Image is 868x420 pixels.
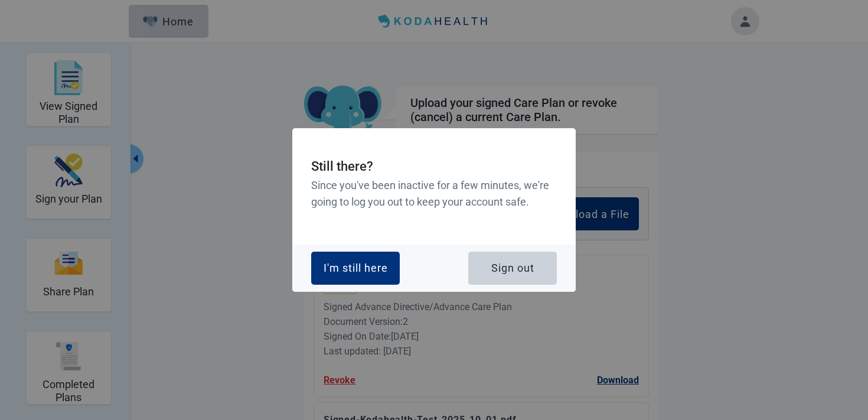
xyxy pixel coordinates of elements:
[324,262,388,274] div: I'm still here
[468,252,557,285] button: Sign out
[311,252,400,285] button: I'm still here
[311,177,557,211] h3: Since you've been inactive for a few minutes, we're going to log you out to keep your account safe.
[491,262,534,274] div: Sign out
[311,157,557,177] h2: Still there?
